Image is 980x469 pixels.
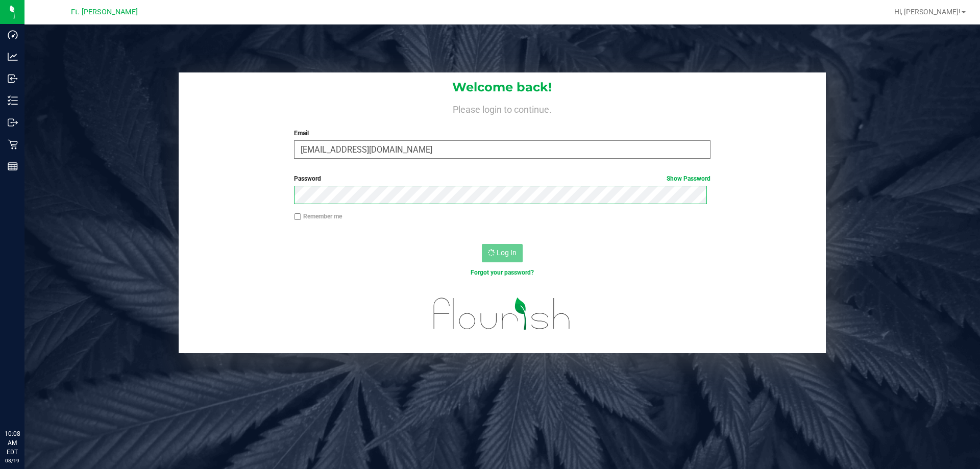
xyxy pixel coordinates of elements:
[71,8,138,16] span: Ft. [PERSON_NAME]
[421,288,583,340] img: flourish_logo.svg
[8,95,18,106] inline-svg: Inventory
[8,30,18,40] inline-svg: Dashboard
[8,73,18,84] inline-svg: Inbound
[8,52,18,62] inline-svg: Analytics
[294,212,342,221] label: Remember me
[294,213,301,220] input: Remember me
[482,244,523,262] button: Log In
[667,175,710,182] a: Show Password
[471,269,534,276] a: Forgot your password?
[179,102,826,114] h4: Please login to continue.
[294,175,321,182] span: Password
[294,129,710,138] label: Email
[497,249,517,257] span: Log In
[8,161,18,171] inline-svg: Reports
[8,117,18,128] inline-svg: Outbound
[8,139,18,150] inline-svg: Retail
[5,429,20,457] p: 10:08 AM EDT
[894,8,961,16] span: Hi, [PERSON_NAME]!
[5,457,20,464] p: 08/19
[179,81,826,94] h1: Welcome back!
